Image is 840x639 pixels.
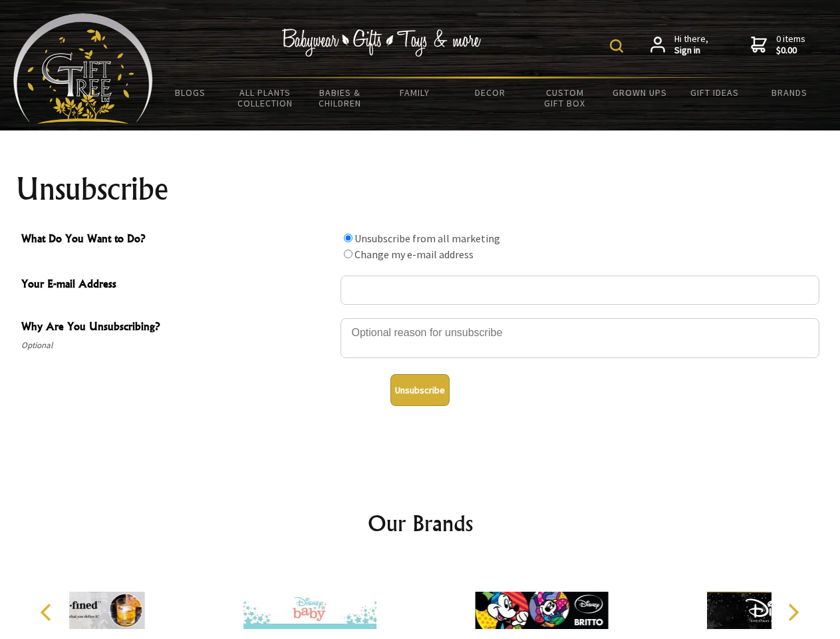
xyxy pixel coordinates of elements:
a: 0 items$0.00 [751,33,805,57]
a: Family [378,79,453,106]
label: Change my e-mail address [354,248,474,261]
img: Babywear - Gifts - Toys & more [282,29,482,57]
span: Your E-mail Address [21,276,334,295]
a: Grown Ups [602,79,677,106]
a: Brands [752,79,827,106]
span: What Do You Want to Do? [21,230,334,250]
input: What Do You Want to Do? [344,250,352,258]
input: Your E-mail Address [341,276,819,305]
textarea: Why Are You Unsubscribing? [341,318,819,358]
a: BLOGS [153,79,228,106]
button: Unsubscribe [390,374,450,406]
strong: Sign in [674,45,708,57]
input: What Do You Want to Do? [344,234,352,242]
a: Babies & Children [303,79,378,117]
span: Hi there, [674,33,708,57]
a: Hi there,Sign in [650,33,708,57]
strong: $0.00 [776,45,805,57]
span: 0 items [776,33,805,57]
span: Why Are You Unsubscribing? [21,318,334,337]
img: product search [610,39,623,53]
button: Previous [33,598,63,627]
a: Custom Gift Box [527,79,603,117]
span: Optional [21,337,334,353]
h1: Unsubscribe [16,173,825,205]
button: Next [778,598,807,627]
a: All Plants Collection [228,79,303,117]
a: Gift Ideas [677,79,752,106]
h2: Our Brands [27,507,814,539]
a: Decor [452,79,527,106]
img: Babyware - Gifts - Toys and more... [13,13,153,124]
label: Unsubscribe from all marketing [354,232,500,245]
